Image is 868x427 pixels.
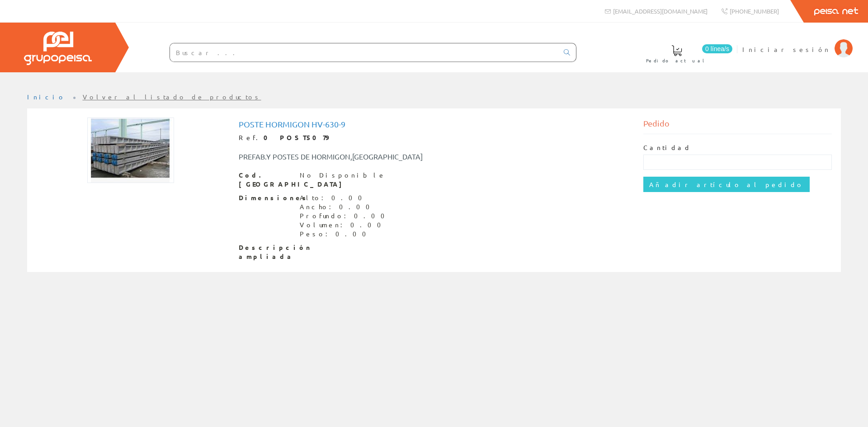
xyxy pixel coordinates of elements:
img: Grupo Peisa [24,32,92,65]
div: PREFAB.Y POSTES DE HORMIGON,[GEOGRAPHIC_DATA] [232,151,468,162]
div: No Disponible [300,171,386,180]
label: Cantidad [643,143,691,152]
strong: 0 POST5079 [264,133,329,141]
h1: Poste Hormigon Hv-630-9 [239,120,630,129]
a: Inicio [27,93,66,101]
span: 0 línea/s [702,44,732,53]
span: Pedido actual [646,56,708,65]
div: Profundo: 0.00 [300,211,390,221]
div: Pedido [643,117,832,134]
input: Buscar ... [170,43,558,61]
span: [PHONE_NUMBER] [730,7,779,15]
span: Dimensiones [239,193,293,202]
div: Peso: 0.00 [300,230,390,239]
span: Iniciar sesión [742,45,830,54]
span: Descripción ampliada [239,243,293,261]
input: Añadir artículo al pedido [643,177,810,192]
div: Alto: 0.00 [300,193,390,202]
div: Ancho: 0.00 [300,202,390,211]
span: [EMAIL_ADDRESS][DOMAIN_NAME] [613,7,708,15]
a: Volver al listado de productos [83,93,261,101]
div: Volumen: 0.00 [300,221,390,230]
img: Foto artículo Poste Hormigon Hv-630-9 (192x144.90566037736) [87,117,174,183]
span: Cod. [GEOGRAPHIC_DATA] [239,171,293,189]
a: Iniciar sesión [742,38,853,46]
div: Ref. [239,133,630,142]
